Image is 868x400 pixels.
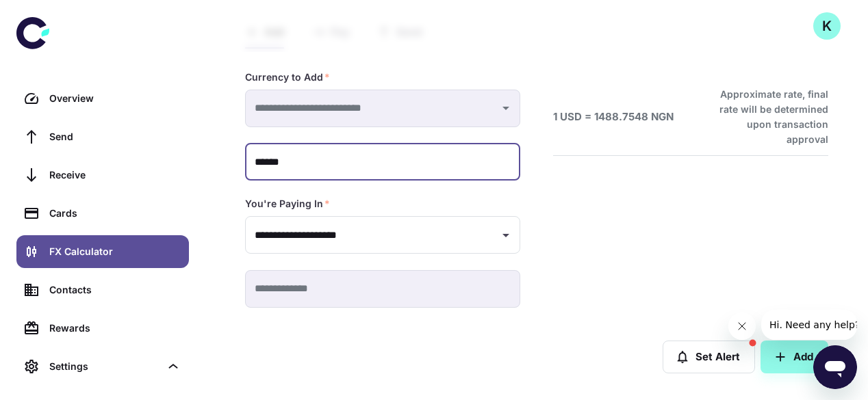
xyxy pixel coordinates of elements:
[49,206,181,221] div: Cards
[496,226,515,245] button: Open
[49,168,181,183] div: Receive
[245,197,330,211] label: You're Paying In
[704,87,828,147] h6: Approximate rate, final rate will be determined upon transaction approval
[245,70,330,84] label: Currency to Add
[761,341,828,373] button: Add
[8,10,99,21] span: Hi. Need any help?
[728,312,756,340] iframe: Close message
[16,235,189,268] a: FX Calculator
[49,359,160,374] div: Settings
[49,91,181,106] div: Overview
[813,12,841,40] button: K
[49,244,181,259] div: FX Calculator
[16,312,189,345] a: Rewards
[49,321,181,336] div: Rewards
[16,274,189,306] a: Contacts
[813,345,857,389] iframe: Button to launch messaging window
[49,129,181,144] div: Send
[553,109,674,125] h6: 1 USD = 1488.7548 NGN
[49,282,181,297] div: Contacts
[16,197,189,230] a: Cards
[663,341,755,373] button: Set Alert
[16,82,189,115] a: Overview
[16,120,189,153] a: Send
[16,159,189,191] a: Receive
[16,350,189,383] div: Settings
[761,310,857,340] iframe: Message from company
